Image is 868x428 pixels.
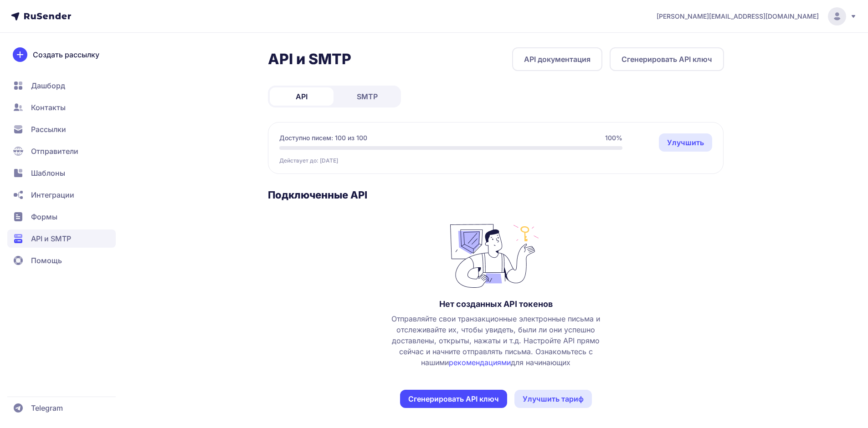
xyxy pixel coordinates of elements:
span: Контакты [31,102,66,113]
span: SMTP [357,91,378,102]
h3: Подключенные API [268,189,724,201]
h2: API и SMTP [268,50,351,68]
span: Отправляйте свои транзакционные электронные письма и отслеживайте их, чтобы увидеть, были ли они ... [383,313,609,368]
span: 100% [605,133,622,143]
a: API [270,87,334,106]
button: Сгенерировать API ключ [400,390,507,408]
span: API и SMTP [31,233,71,244]
span: Дашборд [31,80,65,91]
span: Действует до: [DATE] [279,157,338,164]
a: рекомендациями [449,358,511,367]
span: Помощь [31,255,62,266]
span: Создать рассылку [33,49,99,60]
span: Интеграции [31,189,74,200]
a: Улучшить тариф [514,390,592,408]
a: Telegram [7,399,116,417]
span: Формы [31,211,57,222]
span: Шаблоны [31,168,65,178]
span: Отправители [31,146,78,157]
button: Сгенерировать API ключ [610,47,724,71]
h3: Нет созданных API токенов [439,299,553,310]
span: Telegram [31,403,63,413]
span: API [296,91,308,102]
span: Рассылки [31,124,66,135]
span: Доступно писем: 100 из 100 [279,133,367,143]
a: API документация [512,47,602,71]
span: [PERSON_NAME][EMAIL_ADDRESS][DOMAIN_NAME] [657,12,819,21]
a: Улучшить [659,133,712,152]
img: no_photo [450,219,541,288]
a: SMTP [335,87,399,106]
